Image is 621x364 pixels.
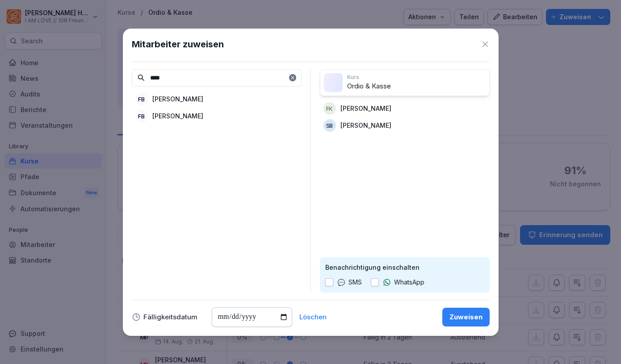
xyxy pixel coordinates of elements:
h1: Mitarbeiter zuweisen [132,38,224,51]
button: Löschen [299,314,327,320]
p: Fälligkeitsdatum [143,314,197,320]
p: SMS [348,277,362,287]
div: FB [135,93,148,105]
div: SB [323,119,336,132]
div: FB [135,110,148,122]
p: [PERSON_NAME] [152,94,203,104]
p: WhatsApp [394,277,424,287]
div: Zuweisen [449,312,483,322]
p: [PERSON_NAME] [340,104,391,113]
p: [PERSON_NAME] [340,121,391,130]
p: [PERSON_NAME] [152,111,203,121]
p: Benachrichtigung einschalten [325,263,484,272]
p: Ordio & Kasse [347,81,486,92]
button: Zuweisen [442,308,490,326]
div: FK [323,102,336,115]
p: Kurs [347,73,486,81]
